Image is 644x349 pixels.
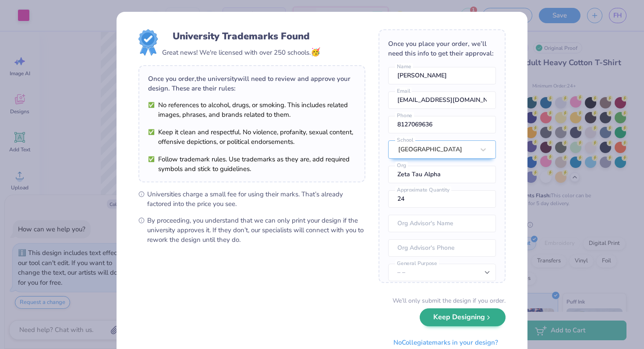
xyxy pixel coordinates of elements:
div: Great news! We're licensed with over 250 schools. [162,46,320,58]
li: Follow trademark rules. Use trademarks as they are, add required symbols and stick to guidelines. [148,154,356,174]
li: Keep it clean and respectful. No violence, profanity, sexual content, offensive depictions, or po... [148,127,356,147]
button: Keep Designing [420,308,506,326]
input: Name [388,67,496,84]
input: Org Advisor's Phone [388,239,496,257]
div: We’ll only submit the design if you order. [393,296,506,305]
div: University Trademarks Found [173,29,310,43]
div: Once you order, the university will need to review and approve your design. These are their rules: [148,74,356,93]
li: No references to alcohol, drugs, or smoking. This includes related images, phrases, and brands re... [148,100,356,119]
img: License badge [138,29,158,56]
input: Phone [388,116,496,133]
input: Org Advisor's Name [388,215,496,232]
span: By proceeding, you understand that we can only print your design if the university approves it. I... [147,216,365,244]
span: 🥳 [311,47,320,57]
div: Once you place your order, we’ll need this info to get their approval: [388,39,496,58]
span: Universities charge a small fee for using their marks. That’s already factored into the price you... [147,189,365,209]
input: Email [388,91,496,109]
input: Org [388,166,496,183]
input: Approximate Quantity [388,190,496,208]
